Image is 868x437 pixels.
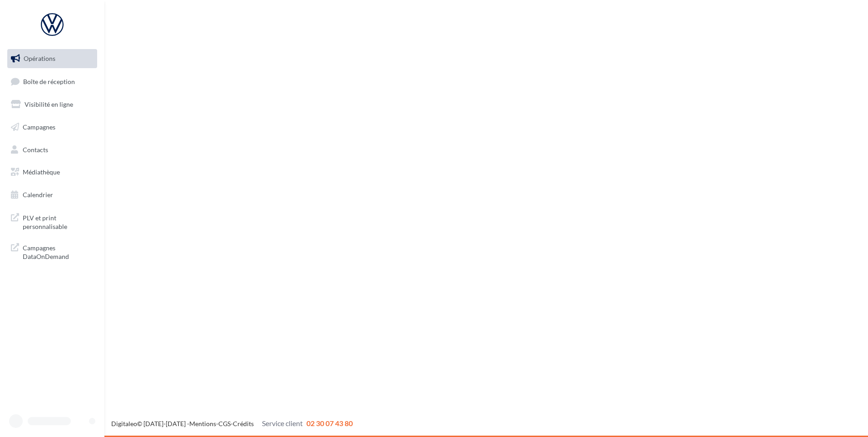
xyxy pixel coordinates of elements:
span: PLV et print personnalisable [23,212,94,231]
span: Campagnes DataOnDemand [23,242,94,261]
span: © [DATE]-[DATE] - - - [111,420,353,427]
a: Visibilité en ligne [5,95,99,114]
span: 02 30 07 43 80 [306,419,353,427]
a: CGS [218,420,231,427]
a: Médiathèque [5,163,99,182]
span: Service client [262,419,303,427]
a: Calendrier [5,185,99,204]
a: Mentions [189,420,216,427]
span: Boîte de réception [23,77,75,85]
span: Médiathèque [23,168,60,176]
a: Opérations [5,49,99,68]
a: Boîte de réception [5,72,99,91]
a: PLV et print personnalisable [5,208,99,235]
span: Calendrier [23,191,53,199]
a: Campagnes [5,118,99,137]
span: Campagnes [23,123,55,131]
a: Campagnes DataOnDemand [5,238,99,265]
span: Contacts [23,145,48,153]
span: Opérations [24,55,55,62]
a: Digitaleo [111,420,137,427]
span: Visibilité en ligne [25,100,73,108]
a: Contacts [5,140,99,159]
a: Crédits [233,420,254,427]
